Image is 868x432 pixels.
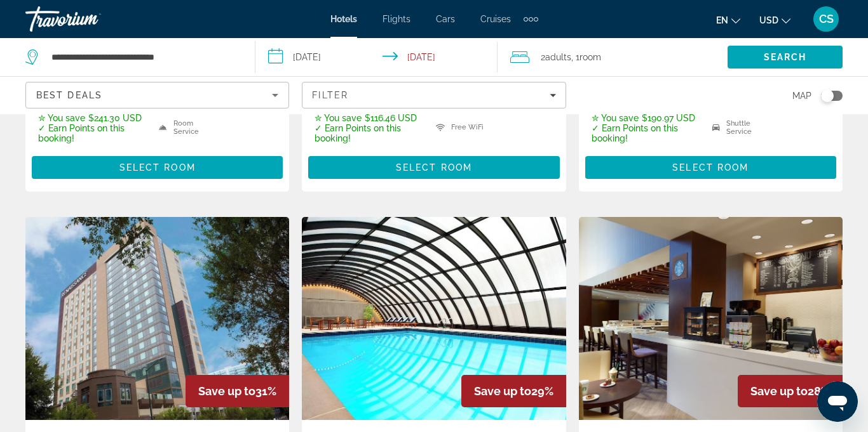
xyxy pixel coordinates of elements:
span: CS [819,13,834,25]
a: Flights [383,14,410,24]
span: Room [580,52,601,62]
a: Select Room [585,159,836,173]
p: $190.97 USD [592,113,696,123]
button: Travelers: 2 adults, 0 children [498,38,728,76]
a: Select Room [32,159,283,173]
span: Search [764,52,807,62]
li: Free WiFi [430,118,491,137]
span: en [716,15,728,25]
span: Filter [312,90,348,100]
div: 29% [461,375,566,407]
li: Shuttle Service [706,118,768,137]
span: Save up to [750,384,808,398]
span: Best Deals [36,90,102,100]
span: ✮ You save [592,113,639,123]
span: 2 [541,48,571,66]
button: Select Room [585,156,836,179]
span: Save up to [474,384,531,398]
span: Select Room [672,162,749,173]
button: Change currency [759,11,790,29]
p: ✓ Earn Points on this booking! [592,123,696,143]
img: Renaissance Atlanta Midtown Hotel [25,217,289,420]
button: Toggle map [811,90,843,101]
button: Filters [302,82,566,108]
button: Change language [716,11,740,29]
p: $116.46 USD [315,113,419,123]
button: Extra navigation items [524,9,538,29]
li: Room Service [153,118,214,137]
span: Adults [545,52,571,62]
button: Select Room [32,156,283,179]
a: Hotels [330,14,357,24]
input: Search hotel destination [50,48,236,67]
img: The Westin Peachtree Plaza Atlanta [302,217,566,420]
button: User Menu [810,6,843,32]
div: 31% [186,375,289,407]
p: ✓ Earn Points on this booking! [38,123,143,143]
img: Atlanta Marriott Peachtree Corners [579,217,843,420]
a: Travorium [25,3,153,36]
a: Cruises [480,14,511,24]
span: ✮ You save [38,113,85,123]
span: Save up to [198,384,255,398]
span: USD [759,15,778,25]
span: ✮ You save [315,113,362,123]
span: Select Room [396,162,472,173]
a: Select Room [308,159,559,173]
mat-select: Sort by [36,88,278,103]
button: Search [728,46,843,69]
p: ✓ Earn Points on this booking! [315,123,419,143]
button: Select check in and out date [255,38,498,76]
span: Select Room [119,162,196,173]
p: $241.30 USD [38,113,143,123]
span: Map [792,87,811,105]
button: Select Room [308,156,559,179]
div: 28% [738,375,843,407]
iframe: Button to launch messaging window [817,381,858,422]
span: , 1 [571,48,601,66]
a: Cars [436,14,455,24]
